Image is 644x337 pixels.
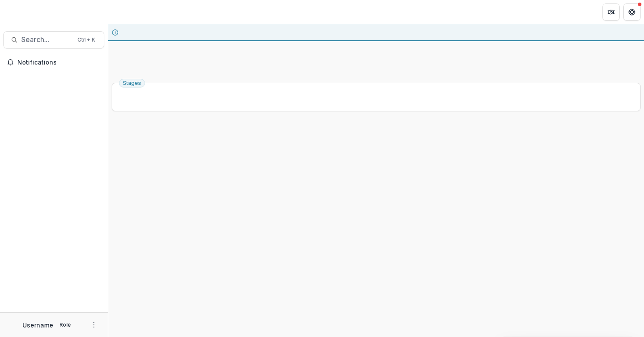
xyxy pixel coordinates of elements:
[623,3,641,21] button: Get Help
[3,55,104,69] button: Notifications
[57,321,74,329] p: Role
[89,320,99,330] button: More
[123,80,141,86] span: Stages
[21,36,72,44] span: Search...
[76,35,97,45] div: Ctrl + K
[17,59,101,66] span: Notifications
[602,3,620,21] button: Partners
[3,31,104,49] button: Search...
[23,321,53,330] p: Username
